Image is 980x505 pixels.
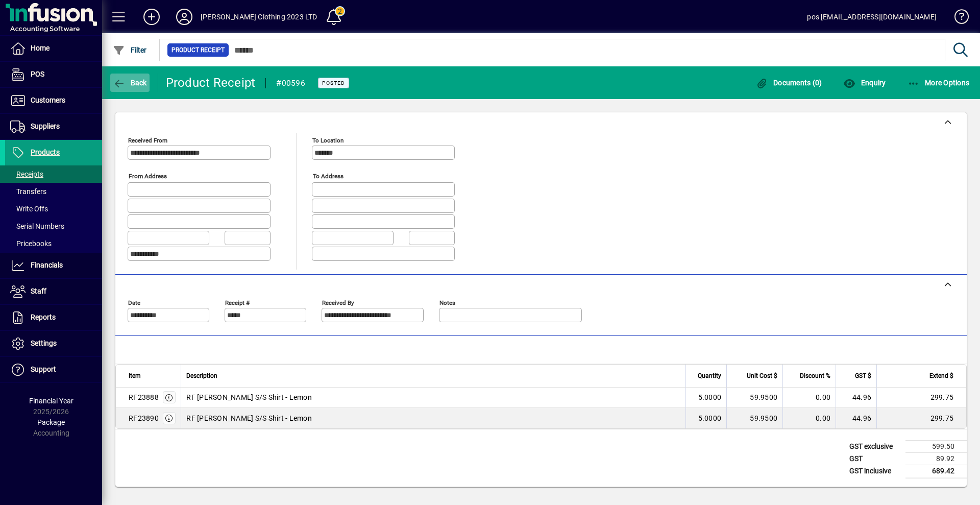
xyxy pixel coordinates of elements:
span: Receipts [10,170,43,178]
td: GST inclusive [844,465,905,477]
span: More Options [908,79,970,87]
span: GST $ [855,370,871,381]
span: Description [186,370,217,381]
span: Posted [322,80,345,86]
span: Customers [31,96,65,104]
a: Reports [5,305,102,330]
span: Support [31,365,56,373]
button: Documents (0) [753,74,825,92]
span: Financial Year [29,397,73,405]
a: Financials [5,253,102,278]
mat-label: Notes [439,299,455,306]
span: 59.9500 [750,413,777,423]
div: [PERSON_NAME] Clothing 2023 LTD [201,9,317,25]
span: Quantity [698,370,721,381]
app-page-header-button: Back [102,74,158,92]
a: Knowledge Base [947,2,967,35]
a: Settings [5,331,102,356]
button: More Options [905,74,972,92]
td: 5.0000 [685,408,726,428]
span: Unit Cost $ [747,370,777,381]
td: 299.75 [876,408,966,428]
span: Products [31,148,60,156]
span: POS [31,70,44,78]
span: Pricebooks [10,239,52,248]
mat-label: Receipt # [225,299,250,306]
mat-label: Received From [128,137,167,144]
a: Support [5,357,102,382]
span: Back [113,79,147,87]
a: Pricebooks [5,235,102,252]
div: RF23890 [129,413,159,423]
td: 44.96 [836,408,876,428]
td: 599.50 [905,440,967,452]
div: RF23888 [129,392,159,402]
td: RF [PERSON_NAME] S/S Shirt - Lemon [181,388,685,408]
div: pos [EMAIL_ADDRESS][DOMAIN_NAME] [807,9,937,25]
td: 299.75 [876,388,966,408]
td: 44.96 [836,388,876,408]
div: #00596 [276,75,305,91]
mat-label: To location [312,137,344,144]
span: Item [129,370,141,381]
span: Reports [31,313,56,321]
button: Add [135,8,168,26]
button: Profile [168,8,201,26]
span: Home [31,44,50,52]
div: Product Receipt [166,75,256,91]
a: Write Offs [5,200,102,218]
a: Serial Numbers [5,218,102,235]
span: Financials [31,261,63,269]
a: Suppliers [5,114,102,139]
span: Product Receipt [171,45,225,55]
a: Transfers [5,183,102,200]
button: Filter [110,41,150,59]
td: 5.0000 [685,388,726,408]
span: Discount % [800,370,830,381]
button: Enquiry [841,74,888,92]
span: Transfers [10,187,46,196]
td: RF [PERSON_NAME] S/S Shirt - Lemon [181,408,685,428]
td: 89.92 [905,452,967,465]
a: Home [5,36,102,61]
mat-label: Received by [322,299,354,306]
span: Staff [31,287,46,295]
a: Customers [5,88,102,113]
span: Package [37,418,65,426]
a: POS [5,62,102,87]
span: Suppliers [31,122,60,130]
td: 0.00 [782,388,836,408]
td: 689.42 [905,465,967,477]
td: 0.00 [782,408,836,428]
span: 59.9500 [750,392,777,402]
span: Enquiry [843,79,886,87]
span: Write Offs [10,205,48,213]
td: GST [844,452,905,465]
mat-label: Date [128,299,140,306]
span: Filter [113,46,147,54]
a: Receipts [5,165,102,183]
span: Serial Numbers [10,222,64,230]
span: Documents (0) [756,79,822,87]
button: Back [110,74,150,92]
a: Staff [5,279,102,304]
td: GST exclusive [844,440,905,452]
span: Extend $ [929,370,953,381]
span: Settings [31,339,57,347]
